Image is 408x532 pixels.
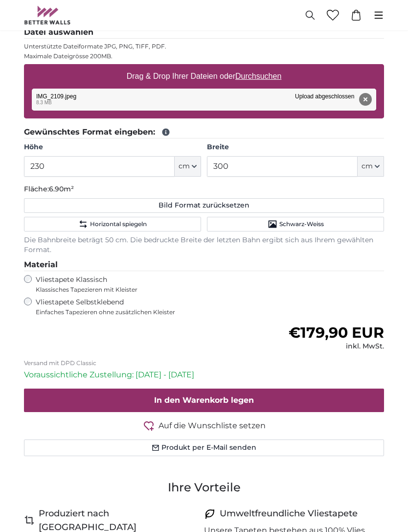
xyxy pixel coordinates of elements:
[220,507,358,521] h4: Umweltfreundliche Vliestapete
[175,156,201,177] button: cm
[24,480,384,495] h3: Ihre Vorteile
[49,185,74,193] span: 6.90m²
[36,308,263,316] span: Einfaches Tapezieren ohne zusätzlichen Kleister
[36,286,209,294] span: Klassisches Tapezieren mit Kleister
[24,198,384,213] button: Bild Format zurücksetzen
[24,26,384,39] legend: Datei auswählen
[24,43,384,50] p: Unterstützte Dateiformate JPG, PNG, TIFF, PDF.
[36,275,209,294] label: Vliestapete Klassisch
[362,162,373,171] span: cm
[24,235,384,255] p: Die Bahnbreite beträgt 50 cm. Die bedruckte Breite der letzten Bahn ergibt sich aus Ihrem gewählt...
[24,142,201,152] label: Höhe
[279,220,324,228] span: Schwarz-Weiss
[24,6,71,24] img: Betterwalls
[154,395,254,405] span: In den Warenkorb legen
[24,369,384,381] p: Voraussichtliche Zustellung: [DATE] - [DATE]
[179,162,190,171] span: cm
[24,185,384,194] p: Fläche:
[24,359,384,367] p: Versand mit DPD Classic
[235,72,281,80] u: Durchsuchen
[36,298,263,316] label: Vliestapete Selbstklebend
[24,439,384,456] button: Produkt per E-Mail senden
[289,324,384,342] span: €179,90 EUR
[358,156,384,177] button: cm
[289,342,384,351] div: inkl. MwSt.
[24,52,384,60] p: Maximale Dateigrösse 200MB.
[24,259,384,271] legend: Material
[207,217,384,231] button: Schwarz-Weiss
[159,420,266,432] span: Auf die Wunschliste setzen
[90,220,147,228] span: Horizontal spiegeln
[24,420,384,432] button: Auf die Wunschliste setzen
[24,126,384,139] legend: Gewünschtes Format eingeben:
[24,389,384,412] button: In den Warenkorb legen
[207,142,384,152] label: Breite
[24,217,201,231] button: Horizontal spiegeln
[123,67,286,86] label: Drag & Drop Ihrer Dateien oder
